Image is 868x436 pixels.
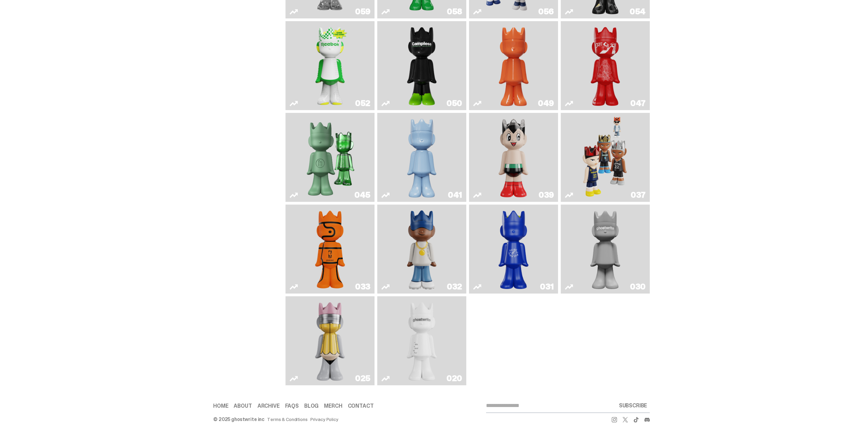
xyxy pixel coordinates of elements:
img: Skip [587,24,623,107]
img: No. 2 Pencil [307,299,354,382]
a: Schrödinger's ghost: Winter Blue [381,116,462,199]
a: Court Victory [290,24,370,107]
a: Merch [324,403,342,409]
img: Present [301,116,359,199]
img: ghost [398,299,445,382]
img: Latte [490,207,537,291]
button: SUBSCRIBE [616,399,650,412]
a: Archive [258,403,280,409]
img: Swingman [398,207,445,291]
a: Terms & Conditions [267,417,307,422]
img: Schrödinger's ghost: Orange Vibe [496,24,532,107]
div: 031 [540,283,554,291]
div: 041 [448,191,462,199]
a: Privacy Policy [310,417,338,422]
div: 030 [630,283,646,291]
div: 033 [355,283,370,291]
div: 054 [630,7,646,16]
a: FAQs [285,403,298,409]
div: 045 [354,191,370,199]
div: 059 [355,7,370,16]
a: No. 2 Pencil [290,299,370,382]
a: Skip [565,24,646,107]
img: Campless [404,24,440,107]
div: 050 [446,99,462,107]
div: 020 [446,374,462,382]
img: One [582,207,629,291]
img: Game Ball [312,207,348,291]
div: 049 [538,99,554,107]
img: Schrödinger's ghost: Winter Blue [404,116,440,199]
div: 056 [538,7,554,16]
a: Swingman [381,207,462,291]
div: 039 [539,191,554,199]
a: Schrödinger's ghost: Orange Vibe [473,24,554,107]
img: Game Face (2024) [582,116,629,199]
a: ghost [381,299,462,382]
div: © 2025 ghostwrite inc [213,417,264,422]
a: Game Face (2024) [565,116,646,199]
a: Latte [473,207,554,291]
a: One [565,207,646,291]
a: Campless [381,24,462,107]
a: About [234,403,252,409]
div: 032 [447,283,462,291]
a: Present [290,116,370,199]
img: Astro Boy [496,116,532,199]
div: 047 [630,99,646,107]
a: Game Ball [290,207,370,291]
a: Blog [304,403,319,409]
div: 052 [355,99,370,107]
div: 037 [631,191,646,199]
div: 058 [447,7,462,16]
div: 025 [355,374,370,382]
a: Home [213,403,228,409]
a: Astro Boy [473,116,554,199]
a: Contact [348,403,373,409]
img: Court Victory [312,24,348,107]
